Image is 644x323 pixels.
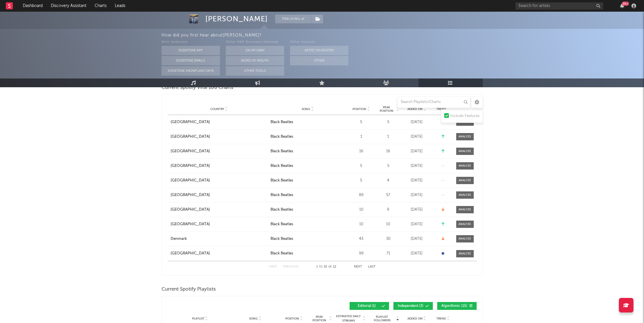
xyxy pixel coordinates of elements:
div: [DATE] [402,178,431,184]
button: Previous [283,265,298,268]
a: Black Beatles [270,221,345,227]
button: Sodatone Emails [162,56,220,65]
div: 5 [377,119,399,125]
span: Trend [436,317,446,320]
a: Black Beatles [270,149,345,154]
a: Black Beatles [270,119,345,125]
a: Black Beatles [270,207,345,213]
span: Position [285,317,299,320]
div: Black Beatles [270,149,293,154]
div: 57 [377,192,399,198]
div: Black Beatles [270,221,293,227]
a: Black Beatles [270,163,345,169]
div: 1 [348,134,374,140]
button: Editorial(1) [350,302,389,310]
div: Black Beatles [270,134,293,140]
div: With Sodatone [162,39,220,46]
div: [PERSON_NAME] [205,15,268,23]
div: [DATE] [402,149,431,154]
a: [GEOGRAPHIC_DATA] [171,149,268,154]
button: Sodatone App [162,46,220,55]
a: [GEOGRAPHIC_DATA] [171,207,268,213]
div: Other A&R Discovery Methods [226,39,284,46]
div: Include Features [450,113,480,120]
div: [GEOGRAPHIC_DATA] [171,251,210,256]
button: On My Own [226,46,284,55]
button: Word Of Mouth [226,56,284,65]
div: 4 [377,178,399,184]
a: [GEOGRAPHIC_DATA] [171,119,268,125]
div: Black Beatles [270,119,293,125]
div: [GEOGRAPHIC_DATA] [171,119,210,125]
span: Song [302,107,310,111]
div: 5 [348,163,374,169]
div: Denmark [171,236,187,242]
div: [GEOGRAPHIC_DATA] [171,192,210,198]
button: Sodatone Snowflake Data [162,66,220,76]
button: 99+ [620,4,624,8]
div: Black Beatles [270,192,293,198]
a: Black Beatles [270,192,345,198]
div: [DATE] [402,163,431,169]
div: 1 10 12 [310,263,342,270]
span: Editorial ( 1 ) [353,304,380,308]
button: First [269,265,277,268]
span: Estimated Daily Streams [335,314,362,323]
div: [GEOGRAPHIC_DATA] [171,149,210,154]
div: 16 [348,149,374,154]
input: Search for artists [515,2,603,10]
a: [GEOGRAPHIC_DATA] [171,221,268,227]
span: Peak Position [310,315,329,322]
div: 1 [377,134,399,140]
a: Black Beatles [270,134,345,140]
span: Added On [407,107,423,111]
input: Search Playlists/Charts [397,96,471,108]
div: Black Beatles [270,207,293,213]
span: Country [210,107,224,111]
div: 89 [348,192,374,198]
div: 30 [377,236,399,242]
div: 71 [377,251,399,256]
button: Next [354,265,362,268]
div: [DATE] [402,221,431,227]
span: of [328,266,332,268]
span: Song [249,317,258,320]
a: Black Beatles [270,251,345,256]
button: Independent(3) [393,302,433,310]
div: 10 [348,207,374,213]
div: [DATE] [402,236,431,242]
span: Current Spotify Playlists [162,286,216,293]
div: 16 [377,149,399,154]
a: Black Beatles [270,178,345,184]
span: to [319,266,322,268]
div: 9 [377,207,399,213]
span: Position [353,107,366,111]
div: [DATE] [402,134,431,140]
div: Black Beatles [270,163,293,169]
span: Playlist Followers [369,315,396,322]
div: [GEOGRAPHIC_DATA] [171,207,210,213]
button: Tracking [275,15,312,23]
div: [DATE] [402,119,431,125]
div: [GEOGRAPHIC_DATA] [171,178,210,184]
a: Denmark [171,236,268,242]
div: 5 [348,178,374,184]
div: [DATE] [402,207,431,213]
span: Added On [407,317,423,320]
div: [GEOGRAPHIC_DATA] [171,163,210,169]
a: [GEOGRAPHIC_DATA] [171,251,268,256]
button: Artist on Roster [290,46,348,55]
span: Current Spotify Viral 100 Charts [162,84,233,91]
button: Last [368,265,376,268]
a: [GEOGRAPHIC_DATA] [171,163,268,169]
a: [GEOGRAPHIC_DATA] [171,192,268,198]
span: Playlist [192,317,204,320]
div: 10 [377,221,399,227]
div: 99 + [622,1,629,6]
div: Black Beatles [270,178,293,184]
span: Peak Position [377,106,396,113]
div: 5 [377,163,399,169]
div: 5 [348,119,374,125]
div: Black Beatles [270,251,293,256]
div: 43 [348,236,374,242]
